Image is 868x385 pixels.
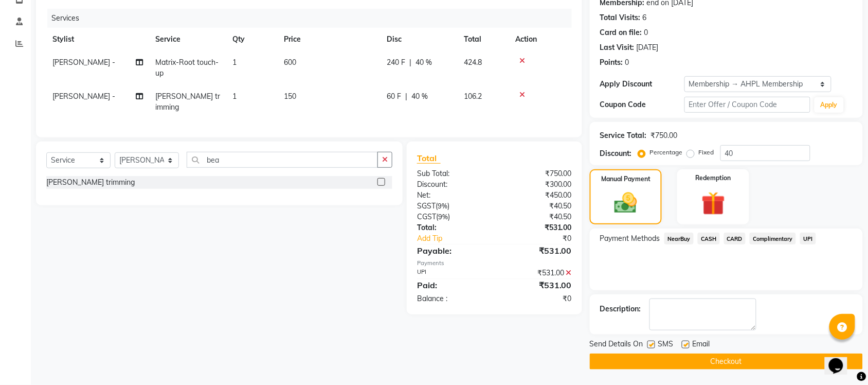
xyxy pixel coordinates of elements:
th: Stylist [46,28,149,51]
span: | [409,57,411,68]
div: 0 [644,27,648,38]
span: NearBuy [664,233,694,244]
span: 40 % [415,57,432,68]
span: Complimentary [750,233,796,244]
div: 6 [643,12,647,23]
span: Email [693,339,710,352]
span: 424.8 [464,58,482,67]
div: Balance : [409,293,495,304]
th: Disc [381,28,458,51]
div: [PERSON_NAME] trimming [46,177,135,188]
span: CARD [724,233,746,244]
div: ₹531.00 [494,279,580,291]
div: ₹40.50 [494,201,580,212]
div: Paid: [409,279,495,291]
div: Discount: [409,179,495,190]
div: Points: [600,57,623,68]
span: Total [417,153,441,164]
div: ₹750.00 [651,130,678,141]
span: [PERSON_NAME] trimming [155,92,220,112]
img: _cash.svg [607,190,644,216]
span: 9% [438,213,448,221]
span: [PERSON_NAME] - [52,92,115,101]
span: 106.2 [464,92,482,101]
span: CASH [698,233,720,244]
div: UPI [409,268,495,278]
div: [DATE] [637,42,659,53]
th: Price [278,28,381,51]
button: Apply [815,97,844,113]
span: 40 % [411,91,428,102]
div: 0 [625,57,629,68]
img: _gift.svg [694,189,733,218]
div: ₹450.00 [494,190,580,201]
label: Percentage [650,148,683,157]
div: Net: [409,190,495,201]
div: ₹0 [494,293,580,304]
div: ₹531.00 [494,268,580,278]
span: 240 F [387,57,405,68]
span: SMS [658,339,674,352]
iframe: chat widget [825,344,858,375]
div: Sub Total: [409,168,495,179]
span: Send Details On [590,339,643,352]
span: CGST [417,212,436,221]
label: Redemption [696,173,731,183]
div: Description: [600,304,641,314]
div: ₹40.50 [494,212,580,222]
div: ₹531.00 [494,244,580,257]
span: | [405,91,407,102]
div: Payments [417,259,572,268]
div: Coupon Code [600,99,684,110]
div: Discount: [600,148,632,159]
div: Total Visits: [600,12,641,23]
label: Manual Payment [601,174,650,184]
a: Add Tip [409,233,509,244]
th: Qty [226,28,278,51]
div: Apply Discount [600,79,684,90]
input: Enter Offer / Coupon Code [684,97,810,113]
div: ( ) [409,212,495,222]
label: Fixed [699,148,714,157]
div: ₹300.00 [494,179,580,190]
span: SGST [417,201,436,211]
span: 1 [232,58,237,67]
span: Payment Methods [600,233,660,244]
th: Service [149,28,226,51]
span: UPI [800,233,816,244]
button: Checkout [590,354,863,370]
input: Search or Scan [187,152,378,168]
div: ₹531.00 [494,222,580,233]
div: Service Total: [600,130,647,141]
div: Last Visit: [600,42,635,53]
div: Total: [409,222,495,233]
div: Payable: [409,244,495,257]
span: 60 F [387,91,401,102]
div: ₹0 [509,233,580,244]
div: Card on file: [600,27,642,38]
div: Services [47,9,580,28]
th: Total [458,28,509,51]
div: ( ) [409,201,495,212]
div: ₹750.00 [494,168,580,179]
span: [PERSON_NAME] - [52,58,115,67]
span: 600 [284,58,296,67]
span: 9% [438,202,447,210]
span: 150 [284,92,296,101]
span: Matrix-Root touch-up [155,58,219,78]
span: 1 [232,92,237,101]
th: Action [509,28,572,51]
